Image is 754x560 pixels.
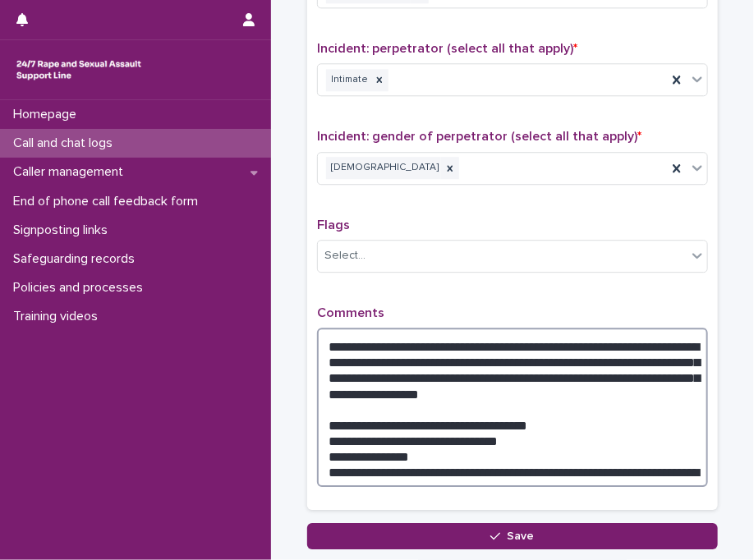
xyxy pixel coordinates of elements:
[317,42,577,55] span: Incident: perpetrator (select all that apply)
[7,309,111,324] p: Training videos
[317,218,350,232] span: Flags
[7,251,148,267] p: Safeguarding records
[326,157,441,179] div: [DEMOGRAPHIC_DATA]
[326,69,370,91] div: Intimate
[324,247,366,264] div: Select...
[7,223,121,238] p: Signposting links
[7,107,90,122] p: Homepage
[317,306,384,319] span: Comments
[508,530,535,542] span: Save
[7,194,211,209] p: End of phone call feedback form
[7,164,136,180] p: Caller management
[307,523,718,549] button: Save
[7,135,126,151] p: Call and chat logs
[13,53,145,86] img: rhQMoQhaT3yELyF149Cw
[317,130,641,143] span: Incident: gender of perpetrator (select all that apply)
[7,280,156,296] p: Policies and processes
